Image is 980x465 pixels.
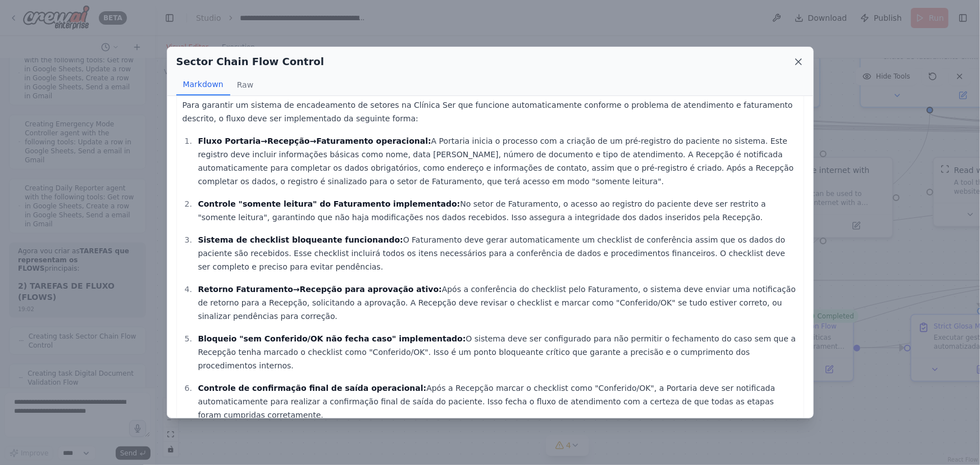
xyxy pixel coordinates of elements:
button: Markdown [176,74,230,95]
p: No setor de Faturamento, o acesso ao registro do paciente deve ser restrito a "somente leitura", ... [198,197,797,224]
p: A Portaria inicia o processo com a criação de um pré-registro do paciente no sistema. Este regist... [198,134,797,188]
strong: Controle "somente leitura" do Faturamento implementado: [198,199,460,208]
p: Após a conferência do checklist pelo Faturamento, o sistema deve enviar uma notificação de retorn... [198,282,797,323]
h2: Sector Chain Flow Control [176,54,325,70]
strong: Fluxo Portaria→Recepção→Faturamento operacional: [198,136,431,145]
p: O sistema deve ser configurado para não permitir o fechamento do caso sem que a Recepção tenha ma... [198,332,797,372]
strong: Controle de confirmação final de saída operacional: [198,384,426,393]
p: O Faturamento deve gerar automaticamente um checklist de conferência assim que os dados do pacien... [198,233,797,273]
strong: Retorno Faturamento→Recepção para aprovação ativo: [198,285,441,294]
strong: Bloqueio "sem Conferido/OK não fecha caso" implementado: [198,334,466,343]
strong: Sistema de checklist bloqueante funcionando: [198,235,403,244]
button: Raw [230,74,260,95]
p: Após a Recepção marcar o checklist como "Conferido/OK", a Portaria deve ser notificada automatica... [198,381,797,422]
p: Para garantir um sistema de encadeamento de setores na Clínica Ser que funcione automaticamente c... [183,98,798,125]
